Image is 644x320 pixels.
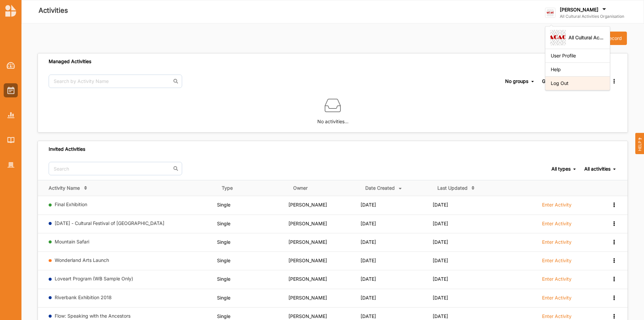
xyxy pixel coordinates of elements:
[217,180,288,196] th: Type
[361,239,376,245] span: [DATE]
[55,239,89,244] a: Mountain Safari
[4,158,18,172] a: Organisation
[288,239,327,245] span: [PERSON_NAME]
[39,5,68,16] label: Activities
[55,313,130,319] a: Flow: Speaking with the Ancestors
[542,294,572,305] a: Enter Activity
[55,294,112,300] a: Riverbank Exhibition 2018
[55,220,164,226] a: [DATE] - Cultural Festival of [GEOGRAPHIC_DATA]
[217,221,230,226] span: Single
[542,258,572,264] label: Enter Activity
[325,97,341,113] img: box
[551,53,604,59] div: User Profile
[433,202,448,208] span: [DATE]
[55,276,133,281] a: Loveart Program (WB Sample Only)
[7,162,14,168] img: Organisation
[542,239,572,245] label: Enter Activity
[542,257,572,267] a: Enter Activity
[288,276,327,282] span: [PERSON_NAME]
[288,180,361,196] th: Owner
[551,166,571,172] div: All types
[288,295,327,301] span: [PERSON_NAME]
[217,276,230,282] span: Single
[49,58,91,64] div: Managed Activities
[49,146,85,152] div: Invited Activities
[288,258,327,263] span: [PERSON_NAME]
[542,201,572,212] a: Enter Activity
[542,276,572,286] a: Enter Activity
[545,8,555,18] img: logo
[49,185,80,191] div: Activity Name
[288,313,327,319] span: [PERSON_NAME]
[433,313,448,319] span: [DATE]
[542,276,572,282] label: Enter Activity
[4,108,18,122] a: Reports
[49,162,182,175] input: Search
[542,220,572,230] a: Enter Activity
[560,7,598,13] label: [PERSON_NAME]
[288,202,327,208] span: [PERSON_NAME]
[217,295,230,301] span: Single
[317,113,348,125] label: No activities…
[217,313,230,319] span: Single
[361,295,376,301] span: [DATE]
[433,258,448,263] span: [DATE]
[542,239,572,249] a: Enter Activity
[542,313,572,319] label: Enter Activity
[7,62,15,69] img: Dashboard
[433,239,448,245] span: [DATE]
[560,14,624,19] label: All Cultural Activities Organisation
[361,276,376,282] span: [DATE]
[361,202,376,208] span: [DATE]
[433,295,448,301] span: [DATE]
[551,66,604,73] div: Help
[542,221,572,227] label: Enter Activity
[551,80,604,86] div: Log Out
[361,258,376,263] span: [DATE]
[4,133,18,147] a: Library
[584,166,610,172] div: All activities
[7,137,14,143] img: Library
[5,5,16,17] img: logo
[542,78,554,84] div: Grant
[4,83,18,97] a: Activities
[542,202,572,208] label: Enter Activity
[288,221,327,226] span: [PERSON_NAME]
[217,239,230,245] span: Single
[361,313,376,319] span: [DATE]
[55,257,109,263] a: Wonderland Arts Launch
[433,221,448,226] span: [DATE]
[433,276,448,282] span: [DATE]
[437,185,468,191] div: Last Updated
[365,185,395,191] div: Date Created
[7,112,14,118] img: Reports
[217,258,230,263] span: Single
[542,295,572,301] label: Enter Activity
[49,75,182,88] input: Search by Activity Name
[505,78,528,84] div: No groups
[361,221,376,226] span: [DATE]
[4,58,18,73] a: Dashboard
[217,202,230,208] span: Single
[7,87,14,94] img: Activities
[55,201,87,207] a: Final Exhibition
